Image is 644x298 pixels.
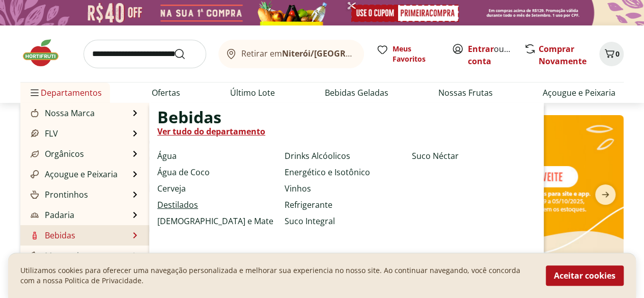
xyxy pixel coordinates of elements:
[438,87,493,99] a: Nossas Frutas
[325,87,388,99] a: Bebidas Geladas
[29,188,88,201] a: ProntinhosProntinhos
[285,215,335,227] a: Suco Integral
[157,111,221,123] span: Bebidas
[412,150,459,162] a: Suco Néctar
[285,199,332,211] a: Refrigerante
[241,49,354,58] span: Retirar em
[31,231,39,239] img: Bebidas
[468,43,494,55] a: Entrar
[468,43,513,67] span: ou
[31,129,39,138] img: FLV
[20,38,71,68] img: Hortifruti
[157,125,265,138] a: Ver tudo do departamento
[29,168,118,180] a: Açougue e PeixariaAçougue e Peixaria
[29,80,41,105] button: Menu
[615,49,620,59] span: 0
[29,80,102,105] span: Departamentos
[543,87,615,99] a: Açougue e Peixaria
[285,150,350,162] a: Drinks Alcóolicos
[157,150,177,162] a: Água
[29,229,75,241] a: BebidasBebidas
[31,211,39,219] img: Padaria
[587,184,624,205] button: next
[376,44,439,64] a: Meus Favoritos
[157,215,273,227] a: [DEMOGRAPHIC_DATA] e Mate
[29,107,95,119] a: Nossa MarcaNossa Marca
[20,265,534,286] p: Utilizamos cookies para oferecer uma navegação personalizada e melhorar sua experiencia no nosso ...
[29,209,74,221] a: PadariaPadaria
[29,148,84,160] a: OrgânicosOrgânicos
[31,191,39,199] img: Prontinhos
[29,250,83,262] a: MerceariaMercearia
[152,87,180,99] a: Ofertas
[31,252,39,260] img: Mercearia
[285,182,311,195] a: Vinhos
[157,166,210,178] a: Água de Coco
[157,182,186,195] a: Cerveja
[83,40,206,68] input: search
[539,43,586,67] a: Comprar Novamente
[468,43,524,67] a: Criar conta
[393,44,439,64] span: Meus Favoritos
[546,265,624,286] button: Aceitar cookies
[174,48,198,60] button: Submit Search
[29,127,58,140] a: FLVFLV
[218,40,364,68] button: Retirar emNiterói/[GEOGRAPHIC_DATA]
[230,87,275,99] a: Último Lote
[599,42,624,66] button: Carrinho
[285,166,370,178] a: Energético e Isotônico
[31,170,39,178] img: Açougue e Peixaria
[157,199,198,211] a: Destilados
[282,48,398,59] b: Niterói/[GEOGRAPHIC_DATA]
[31,150,39,158] img: Orgânicos
[31,109,39,117] img: Nossa Marca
